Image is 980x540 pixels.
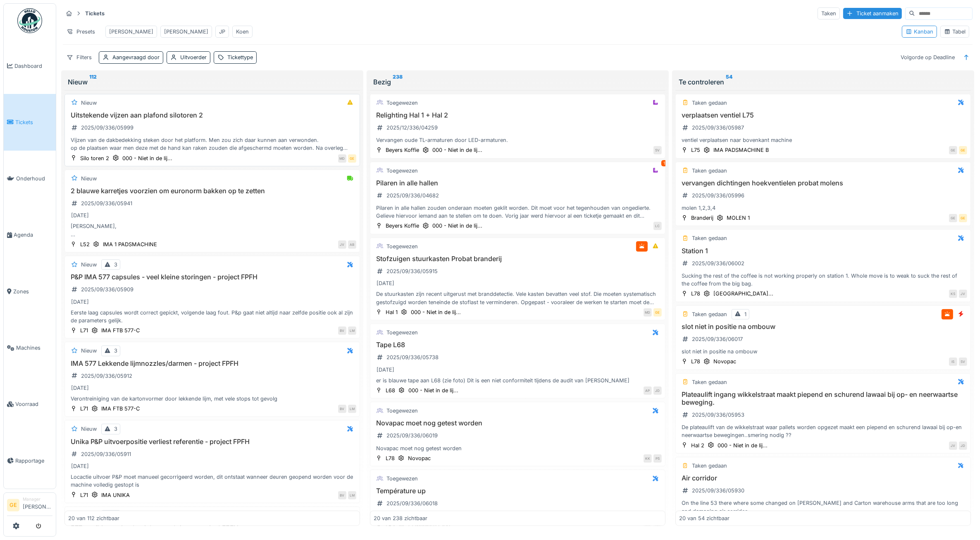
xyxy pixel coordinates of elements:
[374,290,662,306] div: De stuurkasten zijn recent uitgerust met branddetectie. Vele kasten bevatten veel stof. Die moete...
[114,347,117,355] div: 3
[692,411,744,419] div: 2025/09/336/05953
[114,261,117,269] div: 3
[653,146,662,154] div: SV
[101,405,140,413] div: IMA FTB 577-C
[644,454,652,463] div: KK
[23,496,52,502] div: Manager
[4,263,56,319] a: Zones
[679,391,967,406] h3: Plateaulift ingang wikkelstraat maakt piepend en schurend lawaai bij op- en neerwaartse beweging.
[81,425,97,433] div: Nieuw
[71,384,89,392] div: [DATE]
[374,419,662,427] h3: Novapac moet nog getest worden
[80,240,90,248] div: L52
[68,360,356,367] h3: IMA 577 Lekkende lijmnozzles/darmen - project FPFH
[386,432,438,439] div: 2025/09/336/06019
[14,231,52,239] span: Agenda
[180,53,207,61] div: Uitvoerder
[81,372,132,380] div: 2025/09/336/05912
[103,240,157,248] div: IMA 1 PADSMACHINE
[679,348,967,355] div: slot niet in positie na ombouw
[16,344,52,352] span: Machines
[408,454,431,462] div: Novopac
[679,272,967,288] div: Sucking the rest of the coffee is not working properly on station 1. Whole move is to weak to suc...
[68,222,356,238] div: [PERSON_NAME], kan je nog eens zo 2 van die blauwe karretjes bestellen zoals overlaatst . deze zi...
[679,77,968,87] div: Te controleren
[101,491,130,499] div: IMA UNIKA
[959,214,967,222] div: GE
[432,222,482,230] div: 000 - Niet in de lij...
[644,386,652,395] div: AP
[377,366,394,374] div: [DATE]
[691,358,700,365] div: L78
[374,444,662,452] div: Novapac moet nog getest worden
[386,99,418,107] div: Toegewezen
[15,118,52,126] span: Tickets
[348,405,356,413] div: LM
[679,323,967,331] h3: slot niet in positie na ombouw
[4,376,56,432] a: Voorraad
[348,154,356,163] div: GE
[644,308,652,317] div: MD
[692,192,744,199] div: 2025/09/336/05996
[374,204,662,220] div: Pilaren in alle hallen zouden onderaan moeten geklit worden. Dit moet voor het tegenhouden van on...
[679,423,967,439] div: De plateaulift van de wikkelstraat waar pallets worden opgezet maakt een piepend en schurend lawa...
[17,8,42,33] img: Badge_color-CXgf-gQk.svg
[386,192,439,199] div: 2025/09/336/04682
[68,438,356,446] h3: Unika P&P uitvoerpositie verliest referentie - project FPFH
[81,261,97,269] div: Nieuw
[691,290,700,298] div: L78
[408,386,458,394] div: 000 - Niet in de lij...
[377,279,394,287] div: [DATE]
[949,290,957,298] div: KS
[713,358,736,365] div: Novopac
[80,491,88,499] div: L71
[374,255,662,263] h3: Stofzuigen stuurkasten Probat branderij
[4,319,56,376] a: Machines
[236,28,249,36] div: Koen
[374,111,662,119] h3: Relighting Hal 1 + Hal 2
[80,154,109,162] div: Silo toren 2
[71,462,89,470] div: [DATE]
[713,290,773,298] div: [GEOGRAPHIC_DATA]...
[386,499,438,507] div: 2025/09/336/06018
[338,154,346,163] div: MD
[4,94,56,150] a: Tickets
[679,179,967,187] h3: vervangen dichtingen hoekventielen probat molens
[338,405,346,413] div: BV
[692,487,744,494] div: 2025/09/336/05930
[4,151,56,207] a: Onderhoud
[15,457,52,465] span: Rapportage
[373,77,662,87] div: Bezig
[949,358,957,366] div: IS
[4,38,56,94] a: Dashboard
[692,234,727,242] div: Taken gedaan
[63,26,99,38] div: Presets
[726,77,732,87] sup: 54
[82,10,108,17] strong: Tickets
[949,442,957,450] div: JV
[16,175,52,182] span: Onderhoud
[959,290,967,298] div: JV
[386,454,395,462] div: L78
[80,405,88,413] div: L71
[679,204,967,212] div: molen 1,2,3,4
[843,8,902,19] div: Ticket aanmaken
[679,514,730,522] div: 20 van 54 zichtbaar
[348,326,356,335] div: LM
[679,474,967,482] h3: Air corridor
[692,462,727,470] div: Taken gedaan
[653,308,662,317] div: GE
[374,514,427,522] div: 20 van 238 zichtbaar
[959,358,967,366] div: SV
[679,247,967,255] h3: Station 1
[386,386,395,394] div: L68
[653,222,662,230] div: LC
[906,28,933,36] div: Kanban
[692,378,727,386] div: Taken gedaan
[81,99,97,107] div: Nieuw
[338,240,346,249] div: JV
[713,146,769,154] div: IMA PADSMACHINE B
[691,442,704,449] div: Hal 2
[68,111,356,119] h3: Uitstekende vijzen aan plafond silotoren 2
[679,499,967,515] div: On the line 53 there where some changed on [PERSON_NAME] and Carton warehouse arms that are too l...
